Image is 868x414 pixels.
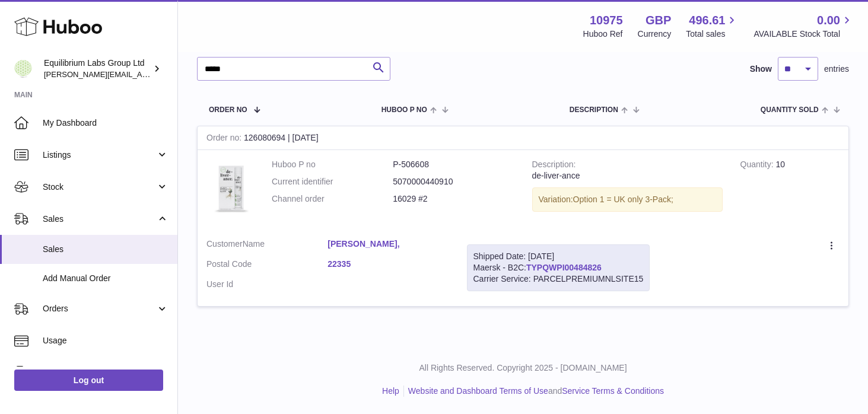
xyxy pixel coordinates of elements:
[689,12,725,28] span: 496.61
[14,370,163,391] a: Log out
[206,238,328,253] dt: Name
[43,214,156,225] span: Sales
[646,12,671,28] strong: GBP
[393,176,514,187] dd: 5070000440910
[467,244,650,291] div: Maersk - B2C:
[473,273,644,285] div: Carrier Service: PARCELPREMIUMNLSITE15
[686,12,739,40] a: 496.61 Total sales
[753,12,854,40] a: 0.00 AVAILABLE Stock Total
[328,238,449,250] a: [PERSON_NAME],
[590,12,623,28] strong: 10975
[187,362,859,374] p: All Rights Reserved. Copyright 2025 - [DOMAIN_NAME]
[44,58,151,80] div: Equilibrium Labs Group Ltd
[686,28,739,40] span: Total sales
[381,106,427,114] span: Huboo P no
[473,251,644,262] div: Shipped Date: [DATE]
[272,159,393,170] dt: Huboo P no
[43,244,168,255] span: Sales
[740,160,776,172] strong: Quantity
[206,259,328,273] dt: Postal Code
[43,181,156,193] span: Stock
[761,106,819,114] span: Quantity Sold
[43,335,168,346] span: Usage
[198,126,848,150] div: 126080694 | [DATE]
[206,159,254,218] img: 3PackDeliverance_Front.jpg
[573,195,673,204] span: Option 1 = UK only 3-Pack;
[532,187,723,212] div: Variation:
[824,63,849,75] span: entries
[732,150,848,230] td: 10
[44,69,238,79] span: [PERSON_NAME][EMAIL_ADDRESS][DOMAIN_NAME]
[526,263,602,272] a: TYPQWPI00484826
[209,106,247,114] span: Order No
[532,160,576,172] strong: Description
[206,279,328,290] dt: User Id
[753,28,854,40] span: AVAILABLE Stock Total
[328,259,449,270] a: 22335
[382,386,399,396] a: Help
[562,386,664,396] a: Service Terms & Conditions
[817,12,840,28] span: 0.00
[404,386,664,397] li: and
[43,149,156,161] span: Listings
[43,303,156,314] span: Orders
[750,63,772,75] label: Show
[393,159,514,170] dd: P-506608
[393,193,514,205] dd: 16029 #2
[638,28,672,40] div: Currency
[570,106,618,114] span: Description
[272,193,393,205] dt: Channel order
[43,273,168,284] span: Add Manual Order
[206,133,244,145] strong: Order no
[272,176,393,187] dt: Current identifier
[583,28,623,40] div: Huboo Ref
[408,386,548,396] a: Website and Dashboard Terms of Use
[532,170,723,181] div: de-liver-ance
[43,117,168,129] span: My Dashboard
[14,60,32,78] img: h.woodrow@theliverclinic.com
[206,239,243,249] span: Customer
